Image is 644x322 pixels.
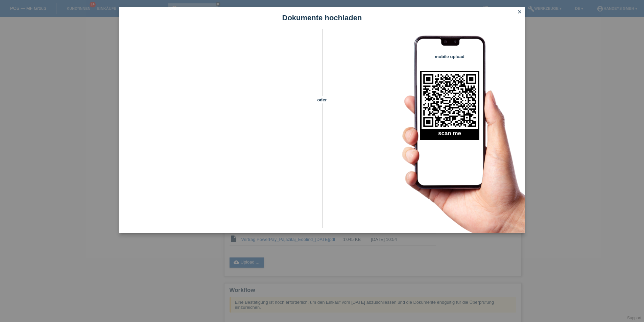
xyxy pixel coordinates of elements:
[420,130,479,140] h2: scan me
[310,96,334,103] span: oder
[420,54,479,59] h4: mobile upload
[119,14,525,22] h1: Dokumente hochladen
[515,8,524,16] a: close
[517,9,522,15] i: close
[129,46,310,215] iframe: Upload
